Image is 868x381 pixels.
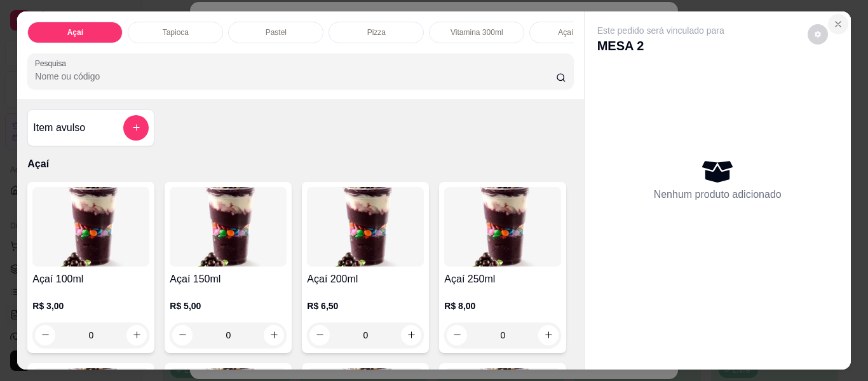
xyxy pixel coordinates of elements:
[597,24,724,37] p: Este pedido será vinculado para
[451,27,503,38] p: Vitamina 300ml
[32,300,149,312] p: R$ 3,00
[33,120,85,135] h4: Item avulso
[67,27,83,38] p: Açaí
[558,27,596,38] p: Açaí batido
[163,27,189,38] p: Tapioca
[170,187,287,267] img: product-image
[266,27,287,38] p: Pastel
[808,24,828,45] button: decrease-product-quantity
[444,300,561,312] p: R$ 8,00
[27,156,573,172] p: Açaí
[444,272,561,287] h4: Açaí 250ml
[828,14,848,34] button: Close
[32,272,149,287] h4: Açaí 100ml
[35,58,71,69] label: Pesquisa
[170,272,287,287] h4: Açaí 150ml
[307,300,424,312] p: R$ 6,50
[307,187,424,267] img: product-image
[654,187,782,202] p: Nenhum produto adicionado
[444,187,561,267] img: product-image
[597,37,724,55] p: MESA 2
[367,27,386,38] p: Pizza
[123,115,149,141] button: add-separate-item
[32,187,149,267] img: product-image
[35,70,556,83] input: Pesquisa
[307,272,424,287] h4: Açaí 200ml
[170,300,287,312] p: R$ 5,00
